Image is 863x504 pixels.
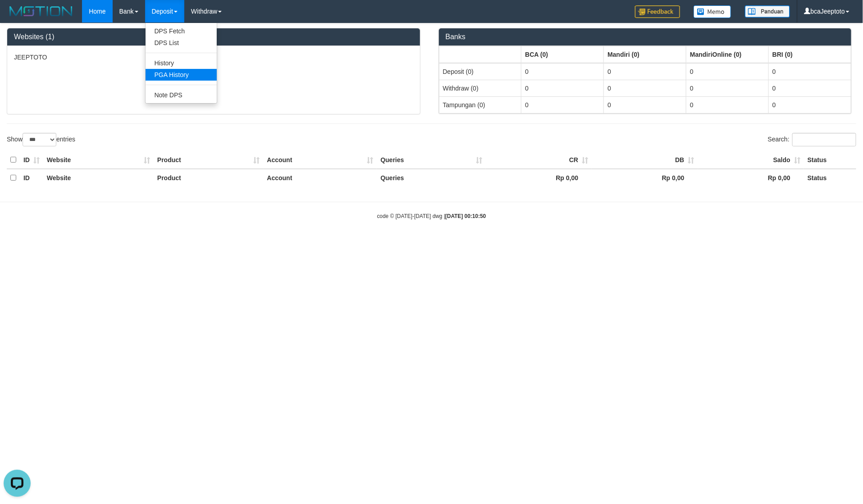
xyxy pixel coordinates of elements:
th: Account [264,151,377,169]
label: Search: [768,133,856,146]
select: Showentries [23,133,56,146]
td: 0 [769,96,851,113]
th: Group: activate to sort column ascending [521,46,604,63]
td: 0 [521,63,604,80]
th: Rp 0,00 [698,169,804,186]
td: 0 [686,80,769,96]
img: panduan.png [745,5,790,18]
th: Group: activate to sort column ascending [686,46,769,63]
td: 0 [686,96,769,113]
img: Button%20Memo.svg [694,5,731,18]
td: 0 [604,80,686,96]
a: DPS Fetch [146,25,217,37]
p: JEEPTOTO [14,53,413,62]
td: 0 [604,63,686,80]
a: History [146,57,217,69]
th: CR [486,151,592,169]
td: 0 [686,63,769,80]
td: 0 [769,80,851,96]
input: Search: [792,133,856,146]
h3: Banks [446,33,845,41]
th: ID [20,151,43,169]
td: 0 [521,80,604,96]
td: Withdraw (0) [439,80,521,96]
th: Website [43,151,154,169]
th: Rp 0,00 [486,169,592,186]
button: Open LiveChat chat widget [4,4,31,31]
th: Group: activate to sort column ascending [604,46,686,63]
th: Queries [377,169,486,186]
a: DPS List [146,37,217,49]
strong: [DATE] 00:10:50 [445,213,486,219]
th: Website [43,169,154,186]
td: 0 [769,63,851,80]
a: Note DPS [146,89,217,101]
th: ID [20,169,43,186]
img: Feedback.jpg [635,5,680,18]
th: Product [154,151,264,169]
th: Group: activate to sort column ascending [769,46,851,63]
small: code © [DATE]-[DATE] dwg | [377,213,486,219]
th: Status [804,151,856,169]
td: Tampungan (0) [439,96,521,113]
th: Queries [377,151,486,169]
th: Saldo [698,151,804,169]
h3: Websites (1) [14,33,413,41]
td: Deposit (0) [439,63,521,80]
th: Account [264,169,377,186]
img: MOTION_logo.png [7,5,75,18]
td: 0 [604,96,686,113]
th: Rp 0,00 [592,169,698,186]
th: Group: activate to sort column ascending [439,46,521,63]
th: DB [592,151,698,169]
th: Status [804,169,856,186]
a: PGA History [146,69,217,81]
th: Product [154,169,264,186]
td: 0 [521,96,604,113]
label: Show entries [7,133,75,146]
